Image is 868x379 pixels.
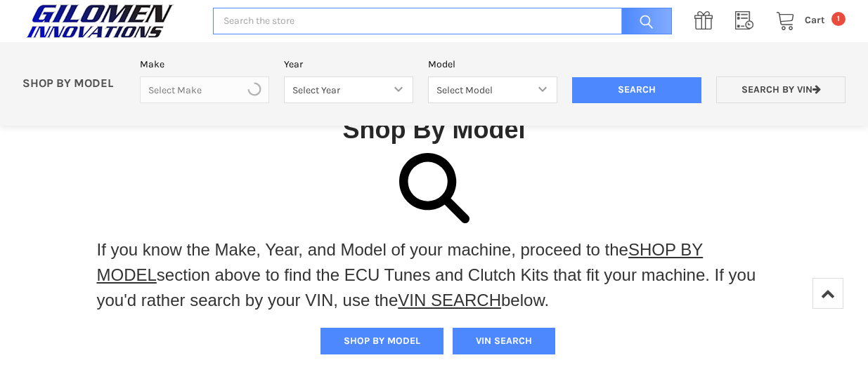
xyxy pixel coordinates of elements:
label: Model [428,57,557,72]
p: SHOP BY MODEL [15,77,133,91]
a: Search by VIN [716,77,846,104]
button: VIN SEARCH [453,328,555,354]
p: If you know the Make, Year, and Model of your machine, proceed to the section above to find the E... [97,237,772,313]
a: Top of Page [812,278,843,309]
input: Search [572,77,701,104]
a: SHOP BY MODEL [97,240,704,284]
span: 1 [831,12,846,26]
span: Cart [805,14,825,26]
label: Year [284,57,413,72]
a: VIN SEARCH [398,291,501,310]
input: Search the store [213,8,672,35]
label: Make [140,57,269,72]
input: Search [614,8,672,35]
h1: Shop By Model [22,114,846,145]
button: SHOP BY MODEL [320,328,443,354]
a: GILOMEN INNOVATIONS [22,4,198,39]
a: Cart 1 [768,12,846,29]
img: GILOMEN INNOVATIONS [22,4,177,39]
